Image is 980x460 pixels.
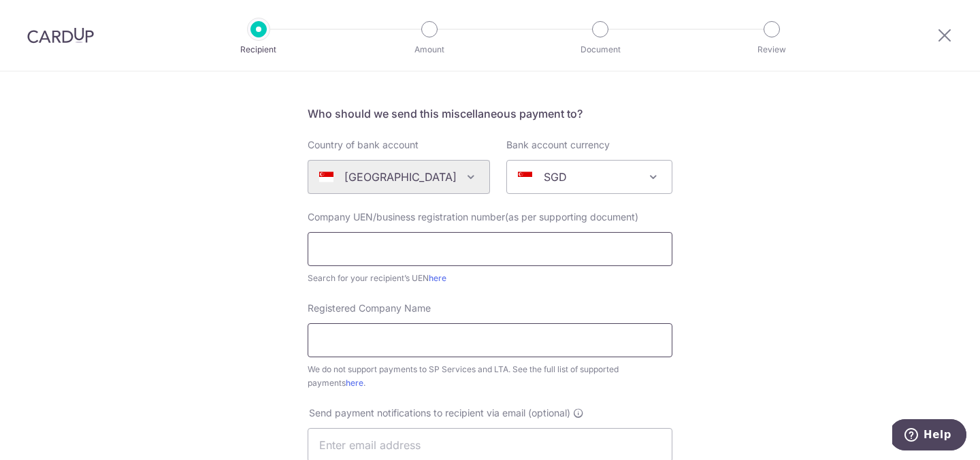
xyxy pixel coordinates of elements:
p: Amount [379,43,480,56]
div: We do not support payments to SP Services and LTA. See the full list of supported payments . [308,363,672,390]
span: Send payment notifications to recipient via email (optional) [309,406,570,420]
span: SGD [506,160,672,194]
p: Review [721,43,822,56]
span: SGD [507,161,672,193]
iframe: Opens a widget where you can find more information [892,419,966,453]
p: SGD [544,169,567,185]
img: CardUp [27,27,94,44]
label: Bank account currency [506,138,610,152]
p: Document [550,43,651,56]
p: Recipient [208,43,309,56]
label: Country of bank account [308,138,419,152]
a: here [346,378,363,388]
span: Help [31,10,59,22]
span: Registered Company Name [308,302,431,314]
span: Company UEN/business registration number(as per supporting document) [308,211,638,223]
a: here [429,273,446,283]
div: Search for your recipient’s UEN [308,272,672,285]
h5: Who should we send this miscellaneous payment to? [308,105,672,122]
